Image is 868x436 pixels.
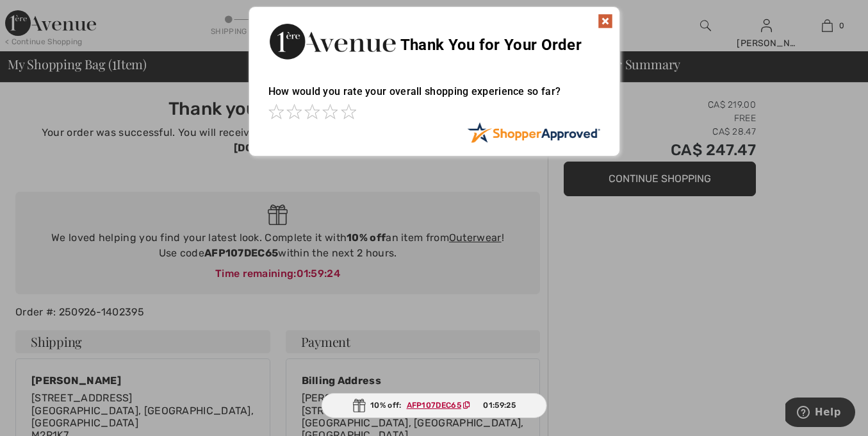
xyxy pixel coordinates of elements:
[29,9,56,21] span: Help
[483,399,515,411] span: 01:59:25
[321,393,547,418] div: 10% off:
[407,401,461,410] ins: AFP107DEC65
[268,20,397,63] img: Thank You for Your Order
[268,72,600,122] div: How would you rate your overall shopping experience so far?
[352,399,365,412] img: Gift.svg
[598,13,613,29] img: x
[400,36,582,54] span: Thank You for Your Order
